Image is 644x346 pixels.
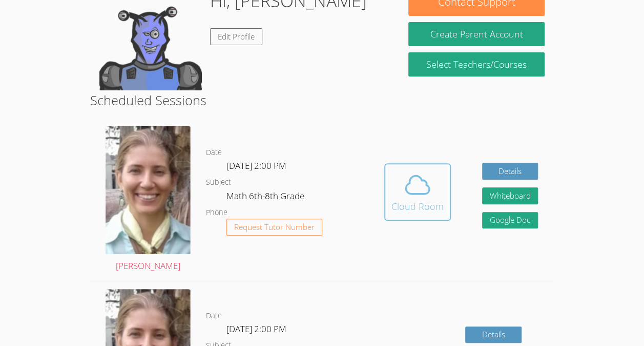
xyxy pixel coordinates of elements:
button: Request Tutor Number [226,219,322,236]
dt: Date [206,310,222,322]
dt: Phone [206,206,227,219]
dd: Math 6th-8th Grade [226,189,306,206]
div: Cloud Room [391,199,444,214]
img: Screenshot%202024-09-06%20202226%20-%20Cropped.png [106,126,191,254]
a: Edit Profile [210,28,262,45]
a: Details [482,163,538,180]
button: Create Parent Account [408,22,544,46]
a: Google Doc [482,212,538,229]
a: [PERSON_NAME] [106,126,191,273]
h2: Scheduled Sessions [90,90,554,110]
span: [DATE] 2:00 PM [226,323,286,335]
dt: Subject [206,176,231,189]
button: Cloud Room [384,163,451,221]
a: Select Teachers/Courses [408,52,544,76]
span: [DATE] 2:00 PM [226,160,286,171]
dt: Date [206,146,222,159]
button: Whiteboard [482,187,538,204]
span: Request Tutor Number [234,223,315,231]
a: Details [465,326,522,343]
